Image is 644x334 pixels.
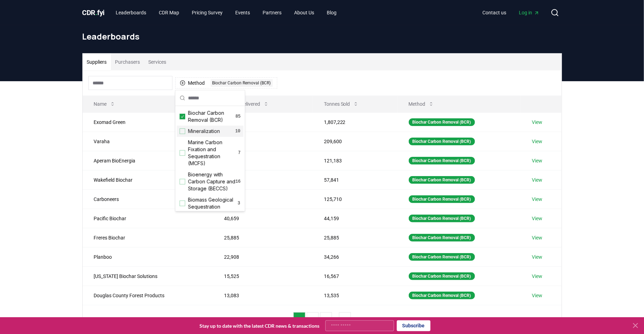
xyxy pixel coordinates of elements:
div: Biochar Carbon Removal (BCR) [409,157,475,165]
span: Mineralization [188,128,220,135]
td: Wakefield Biochar [83,170,213,189]
span: 10 [235,128,240,134]
span: 85 [236,114,240,119]
td: 174,771 [213,112,313,132]
button: Purchasers [111,54,144,70]
td: 40,659 [213,209,313,228]
span: Marine Carbon Fixation and Sequestration (MCFS) [188,139,238,167]
div: Biochar Carbon Removal (BCR) [211,79,273,87]
a: Contact us [477,6,512,19]
nav: Main [110,6,342,19]
td: 16,567 [313,266,398,286]
button: 9 [339,312,351,326]
span: 3 [237,201,240,206]
span: Log in [519,9,540,16]
span: Biochar Carbon Removal (BCR) [188,110,236,124]
td: 94,267 [213,132,313,151]
span: Bioenergy with Carbon Capture and Storage (BECCS) [188,171,236,192]
div: Biochar Carbon Removal (BCR) [409,215,475,222]
span: 16 [236,179,240,185]
div: Biochar Carbon Removal (BCR) [409,195,475,203]
a: Pricing Survey [186,6,228,19]
a: View [532,273,543,280]
td: 50,515 [213,189,313,209]
td: 1,807,222 [313,112,398,132]
a: View [532,176,543,183]
td: 89,298 [213,151,313,170]
a: View [532,196,543,203]
a: View [532,157,543,164]
td: 15,525 [213,266,313,286]
div: Biochar Carbon Removal (BCR) [409,272,475,280]
button: Tonnes Sold [318,97,364,111]
button: Tonnes Delivered [218,97,274,111]
div: Biochar Carbon Removal (BCR) [409,234,475,242]
td: 34,266 [313,247,398,266]
td: 57,833 [213,170,313,189]
a: View [532,119,543,126]
span: Biomass Geological Sequestration [188,196,237,210]
td: 121,183 [313,151,398,170]
td: 13,083 [213,286,313,305]
td: Planboo [83,247,213,266]
button: next page [352,312,364,326]
h1: Leaderboards [82,31,562,42]
span: 7 [238,150,240,156]
a: View [532,253,543,260]
td: Freres Biochar [83,228,213,247]
a: Partners [257,6,287,19]
td: 44,159 [313,209,398,228]
td: 22,908 [213,247,313,266]
td: Pacific Biochar [83,209,213,228]
button: MethodBiochar Carbon Removal (BCR) [175,77,277,89]
td: 25,885 [313,228,398,247]
a: Log in [514,6,545,19]
span: . [95,8,97,17]
a: About Us [289,6,320,19]
button: 3 [320,312,332,326]
a: View [532,292,543,299]
td: Aperam BioEnergia [83,151,213,170]
td: [US_STATE] Biochar Solutions [83,266,213,286]
div: Biochar Carbon Removal (BCR) [409,118,475,126]
nav: Main [477,6,545,19]
td: 209,600 [313,132,398,151]
button: 2 [307,312,319,326]
td: 125,710 [313,189,398,209]
a: View [532,234,543,241]
a: View [532,215,543,222]
a: Leaderboards [110,6,152,19]
button: Name [88,97,121,111]
li: ... [333,315,338,323]
td: 13,535 [313,286,398,305]
button: Method [403,97,440,111]
td: Varaha [83,132,213,151]
a: Events [230,6,256,19]
a: CDR Map [153,6,185,19]
button: 1 [293,312,305,326]
div: Biochar Carbon Removal (BCR) [409,176,475,184]
a: View [532,138,543,145]
td: Carboneers [83,189,213,209]
div: Biochar Carbon Removal (BCR) [409,292,475,299]
td: Exomad Green [83,112,213,132]
div: Biochar Carbon Removal (BCR) [409,253,475,261]
button: Services [144,54,171,70]
td: 57,841 [313,170,398,189]
td: 25,885 [213,228,313,247]
a: Blog [321,6,342,19]
td: Douglas County Forest Products [83,286,213,305]
a: CDR.fyi [82,8,105,18]
button: Suppliers [83,54,111,70]
span: CDR fyi [82,8,105,17]
div: Biochar Carbon Removal (BCR) [409,138,475,145]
